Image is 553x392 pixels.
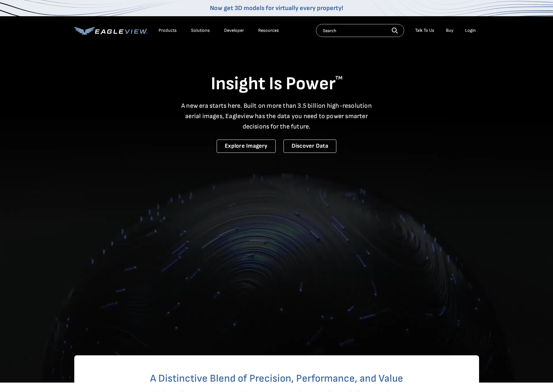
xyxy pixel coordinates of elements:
[191,28,210,33] div: Solutions
[210,4,343,12] a: Now get 3D models for virtually every property!
[177,101,376,132] p: A new era starts here. Built on more than 3.5 billion high-resolution aerial images, Eagleview ha...
[100,374,453,384] h2: A Distinctive Blend of Precision, Performance, and Value
[283,140,336,153] a: Discover Data
[446,28,453,33] a: Buy
[258,28,279,33] div: Resources
[335,75,343,81] sup: TM
[415,28,434,33] div: Talk To Us
[224,28,244,33] a: Developer
[465,28,476,33] div: Login
[159,28,177,33] div: Products
[74,73,479,95] h1: Insight Is Power
[316,24,404,37] input: Search
[217,140,276,153] a: Explore Imagery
